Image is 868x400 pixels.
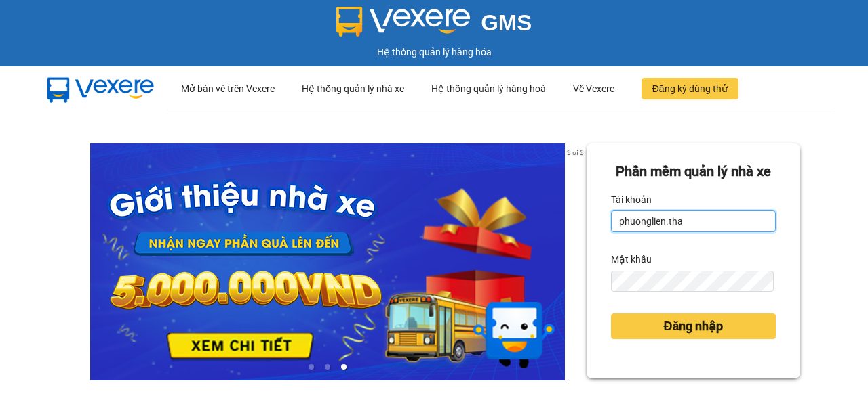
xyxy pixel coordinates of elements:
div: Hệ thống quản lý hàng hóa [3,45,865,60]
span: Đăng ký dùng thử [652,81,728,96]
button: Đăng ký dùng thử [642,78,738,99]
div: Phần mềm quản lý nhà xe [611,161,776,182]
div: Về Vexere [573,67,614,110]
a: GMS [336,20,532,31]
div: Mở bán vé trên Vexere [181,67,275,110]
li: slide item 2 [325,364,330,370]
p: 3 of 3 [563,143,587,161]
button: next slide / item [568,143,587,380]
img: logo 2 [336,7,471,37]
input: Mật khẩu [611,271,774,292]
button: Đăng nhập [611,313,776,339]
div: Hệ thống quản lý nhà xe [302,67,404,110]
span: GMS [481,10,532,35]
span: Đăng nhập [663,317,723,336]
label: Mật khẩu [611,248,652,270]
label: Tài khoản [611,189,652,210]
li: slide item 3 [341,364,347,370]
button: previous slide / item [68,143,87,380]
li: slide item 1 [309,364,314,370]
input: Tài khoản [611,210,776,232]
div: Hệ thống quản lý hàng hoá [431,67,546,110]
img: mbUUG5Q.png [34,67,167,111]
